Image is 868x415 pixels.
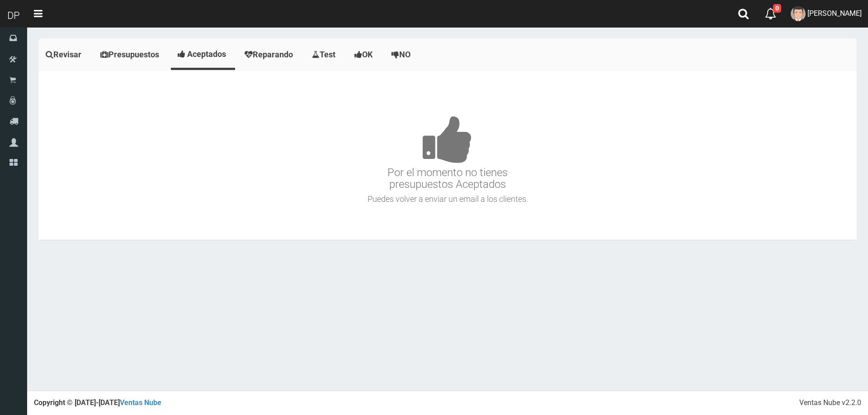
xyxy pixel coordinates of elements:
span: Test [320,50,335,59]
span: Revisar [53,50,81,59]
span: Reparando [253,50,293,59]
h3: Por el momento no tienes presupuestos Aceptados [41,89,854,191]
a: Test [305,41,345,69]
img: User Image [791,6,806,21]
span: Aceptados [187,49,226,59]
span: NO [399,50,410,59]
a: Ventas Nube [120,398,161,407]
span: [PERSON_NAME] [807,9,862,18]
span: OK [362,50,373,59]
a: Revisar [38,41,91,69]
a: Aceptados [171,41,235,68]
a: Presupuestos [93,41,169,69]
h4: Puedes volver a enviar un email a los clientes. [41,195,854,204]
a: Reparando [237,41,302,69]
div: Ventas Nube v2.2.0 [799,398,861,408]
strong: Copyright © [DATE]-[DATE] [34,398,161,407]
a: NO [384,41,420,69]
span: Presupuestos [108,50,159,59]
a: OK [347,41,382,69]
span: 0 [773,4,781,13]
